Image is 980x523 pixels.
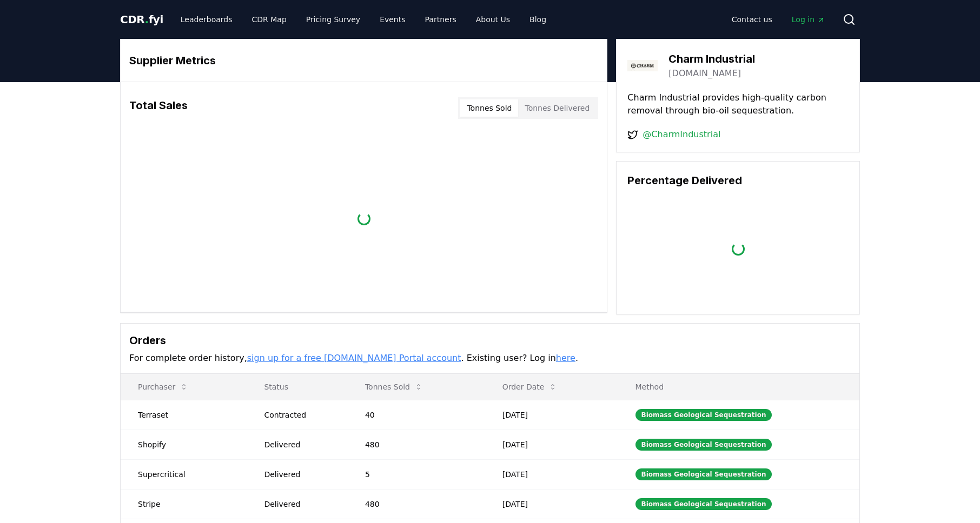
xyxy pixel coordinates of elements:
nav: Main [723,10,834,29]
td: 480 [348,489,485,519]
div: Contracted [264,410,339,420]
p: Status [255,381,339,392]
a: [DOMAIN_NAME] [668,67,741,80]
div: Biomass Geological Sequestration [635,468,772,480]
nav: Main [172,10,555,29]
button: Tonnes Sold [460,99,518,117]
td: Stripe [121,489,247,519]
span: Log in [792,14,825,25]
div: Delivered [264,499,339,509]
button: Tonnes Sold [356,376,432,398]
a: @CharmIndustrial [643,128,720,141]
td: [DATE] [485,459,618,489]
a: Contact us [723,10,781,29]
div: Delivered [264,469,339,480]
p: For complete order history, . Existing user? Log in . [129,352,851,365]
td: 480 [348,430,485,459]
a: Pricing Survey [297,10,369,29]
button: Tonnes Delivered [518,99,596,117]
div: loading [357,212,370,225]
a: sign up for a free [DOMAIN_NAME] Portal account [247,353,461,363]
div: Biomass Geological Sequestration [635,498,772,510]
div: loading [732,243,745,256]
p: Method [627,381,851,392]
span: . [145,13,149,26]
h3: Orders [129,332,851,348]
a: here [556,353,575,363]
span: CDR fyi [120,13,163,26]
p: Charm Industrial provides high-quality carbon removal through bio-oil sequestration. [627,91,849,117]
td: [DATE] [485,430,618,459]
h3: Charm Industrial [668,51,755,67]
img: Charm Industrial-logo [627,50,658,81]
td: Supercritical [121,459,247,489]
h3: Percentage Delivered [627,172,849,189]
td: Shopify [121,430,247,459]
td: [DATE] [485,489,618,519]
button: Order Date [494,376,566,398]
td: 40 [348,400,485,430]
a: CDR.fyi [120,12,163,27]
div: Delivered [264,439,339,450]
div: Biomass Geological Sequestration [635,439,772,451]
a: Events [371,10,414,29]
div: Biomass Geological Sequestration [635,409,772,421]
a: Partners [416,10,465,29]
a: About Us [467,10,519,29]
a: Leaderboards [172,10,241,29]
td: [DATE] [485,400,618,430]
a: Blog [521,10,555,29]
a: Log in [783,10,834,29]
a: CDR Map [243,10,295,29]
td: Terraset [121,400,247,430]
button: Purchaser [129,376,197,398]
h3: Supplier Metrics [129,52,598,69]
td: 5 [348,459,485,489]
h3: Total Sales [129,97,188,119]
